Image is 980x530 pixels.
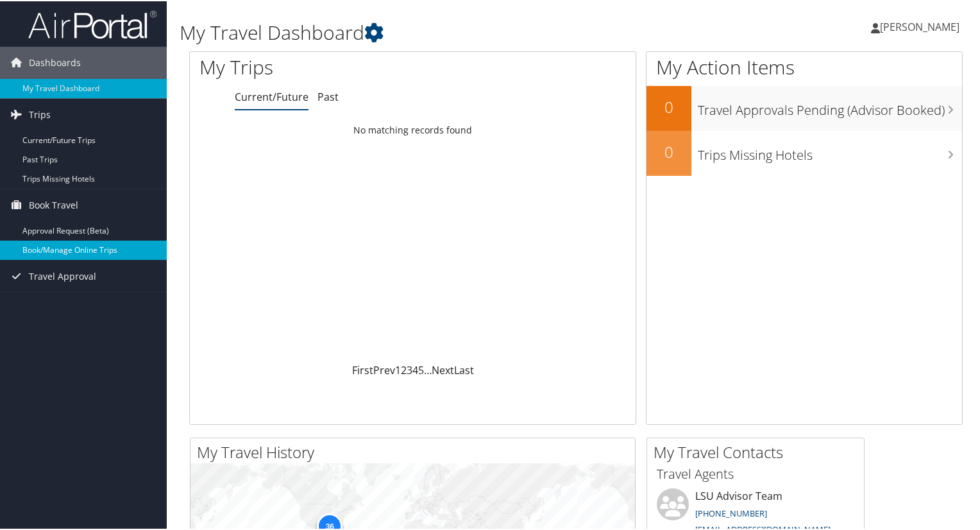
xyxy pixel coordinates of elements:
[352,362,373,376] a: First
[29,46,81,78] span: Dashboards
[698,94,962,118] h3: Travel Approvals Pending (Advisor Booked)
[871,6,972,45] a: [PERSON_NAME]
[418,362,424,376] a: 5
[317,89,339,103] a: Past
[373,362,395,376] a: Prev
[401,362,407,376] a: 2
[28,8,156,38] img: airportal-logo.png
[654,440,864,462] h2: My Travel Contacts
[29,259,96,291] span: Travel Approval
[880,19,959,33] span: [PERSON_NAME]
[235,89,308,103] a: Current/Future
[29,188,78,220] span: Book Travel
[646,85,962,130] a: 0Travel Approvals Pending (Advisor Booked)
[29,98,51,130] span: Trips
[395,362,401,376] a: 1
[432,362,454,376] a: Next
[407,362,412,376] a: 3
[646,53,962,80] h1: My Action Items
[424,362,432,376] span: …
[646,140,691,162] h2: 0
[180,18,708,45] h1: My Travel Dashboard
[454,362,474,376] a: Last
[695,506,767,518] a: [PHONE_NUMBER]
[657,464,854,482] h3: Travel Agents
[412,362,418,376] a: 4
[698,139,962,163] h3: Trips Missing Hotels
[197,440,635,462] h2: My Travel History
[646,130,962,175] a: 0Trips Missing Hotels
[190,117,636,141] td: No matching records found
[646,95,691,117] h2: 0
[199,53,441,80] h1: My Trips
